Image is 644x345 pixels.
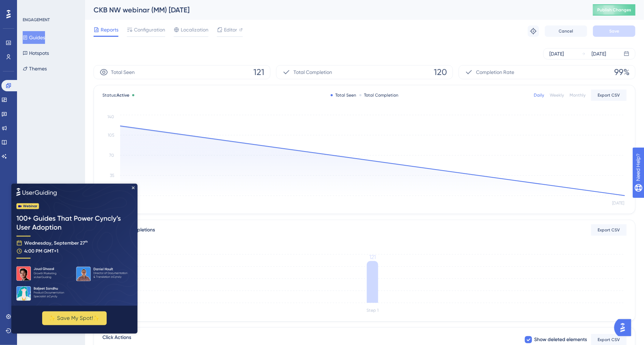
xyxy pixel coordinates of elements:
button: Save [593,25,635,37]
span: Export CSV [598,337,620,343]
tspan: 105 [108,133,114,138]
span: Publish Changes [597,7,631,13]
div: Total Completion [359,92,399,98]
div: [DATE] [549,50,564,58]
div: CKB NW webinar (MM) [DATE] [94,5,575,15]
button: Export CSV [591,224,627,236]
span: Total Seen [111,68,135,76]
span: Show deleted elements [534,335,587,344]
tspan: [DATE] [612,201,625,206]
button: Export CSV [591,90,627,101]
button: Publish Changes [593,4,635,16]
span: Localization [181,25,208,34]
span: 120 [434,67,447,78]
span: Export CSV [598,92,620,98]
span: Completion Rate [476,68,514,76]
span: Editor [224,25,237,34]
tspan: Step 1 [366,308,379,313]
button: Themes [23,62,47,75]
span: Need Help? [17,2,44,10]
tspan: 121 [369,254,376,261]
span: Status: [102,92,129,98]
button: ✨ Save My Spot!✨ [31,128,95,142]
div: Daily [534,92,544,98]
tspan: 35 [110,173,114,178]
button: Cancel [545,25,587,37]
span: Total Completion [293,68,332,76]
tspan: 140 [107,114,114,119]
div: Monthly [570,92,586,98]
div: Weekly [550,92,564,98]
span: 99% [614,67,629,78]
button: Hotspots [23,47,49,59]
div: Total Seen [331,92,357,98]
div: Close Preview [121,3,123,6]
span: 121 [253,67,264,78]
span: Reports [101,25,118,34]
div: ENGAGEMENT [23,17,50,23]
tspan: 70 [109,153,114,158]
span: Export CSV [598,227,620,233]
span: Configuration [134,25,165,34]
button: Guides [23,31,45,44]
span: Active [117,93,129,98]
div: [DATE] [592,50,606,58]
iframe: UserGuiding AI Assistant Launcher [614,317,635,338]
span: Save [609,28,619,34]
span: Cancel [559,28,573,34]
